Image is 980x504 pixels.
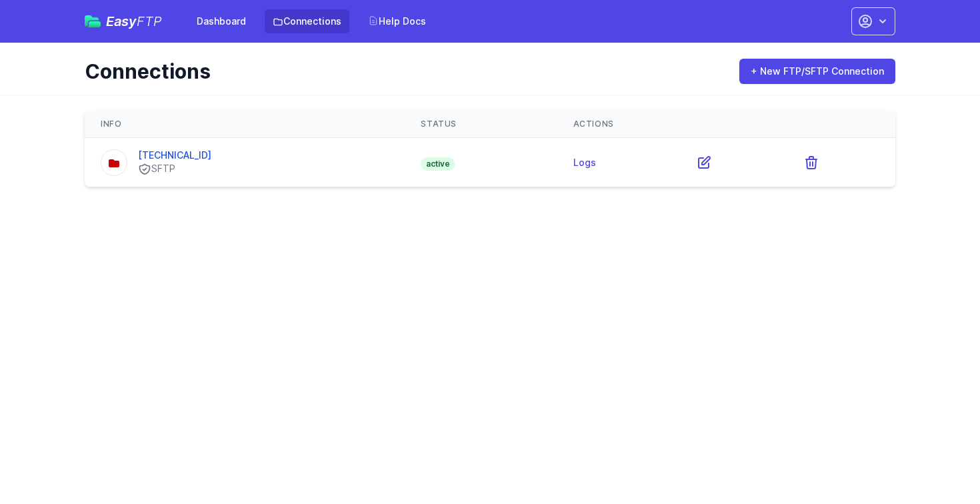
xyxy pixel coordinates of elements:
div: SFTP [138,162,211,176]
a: Help Docs [360,9,434,33]
th: Actions [557,111,895,138]
h1: Connections [85,59,721,83]
span: active [421,157,455,171]
a: EasyFTP [85,15,162,28]
th: Status [405,111,557,138]
a: [TECHNICAL_ID] [138,149,211,161]
img: easyftp_logo.png [85,15,101,27]
th: Info [85,111,405,138]
span: FTP [137,13,162,29]
a: Logs [573,157,596,168]
a: Connections [265,9,349,33]
span: Easy [106,15,162,28]
a: + New FTP/SFTP Connection [739,59,895,84]
a: Dashboard [189,9,254,33]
